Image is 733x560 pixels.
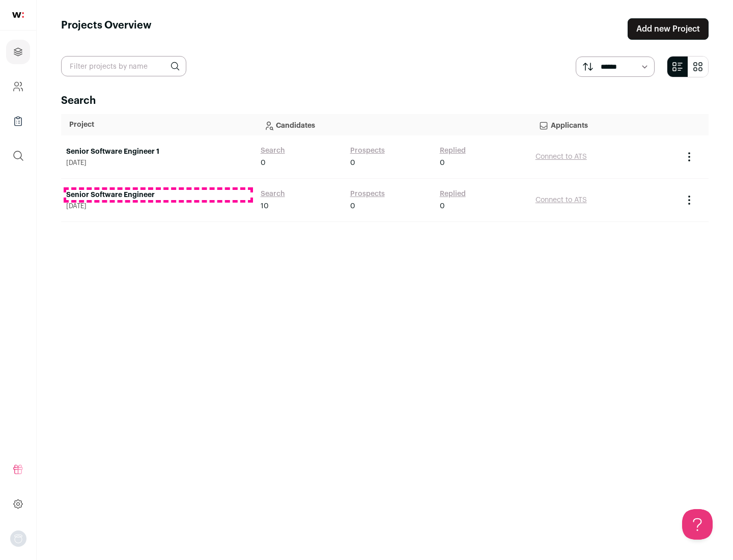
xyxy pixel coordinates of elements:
[61,94,709,108] h2: Search
[350,189,385,199] a: Prospects
[350,146,385,156] a: Prospects
[6,74,30,99] a: Company and ATS Settings
[440,158,445,168] span: 0
[264,115,522,135] p: Candidates
[535,153,587,160] a: Connect to ATS
[628,18,709,40] a: Add new Project
[6,109,30,133] a: Company Lists
[61,18,152,40] h1: Projects Overview
[61,56,186,76] input: Filter projects by name
[66,159,250,167] span: [DATE]
[66,147,250,157] a: Senior Software Engineer 1
[66,190,250,200] a: Senior Software Engineer
[261,158,266,168] span: 0
[440,146,466,156] a: Replied
[440,189,466,199] a: Replied
[539,115,670,135] p: Applicants
[683,151,695,163] button: Project Actions
[261,189,285,199] a: Search
[261,146,285,156] a: Search
[350,158,355,168] span: 0
[440,201,445,211] span: 0
[350,201,355,211] span: 0
[66,202,250,210] span: [DATE]
[682,509,713,540] iframe: Help Scout Beacon - Open
[261,201,269,211] span: 10
[535,197,587,204] a: Connect to ATS
[69,120,247,130] p: Project
[10,530,26,547] img: nopic.png
[12,12,24,18] img: wellfound-shorthand-0d5821cbd27db2630d0214b213865d53afaa358527fdda9d0ea32b1df1b89c2c.svg
[683,194,695,206] button: Project Actions
[10,530,26,547] button: Open dropdown
[6,40,30,64] a: Projects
